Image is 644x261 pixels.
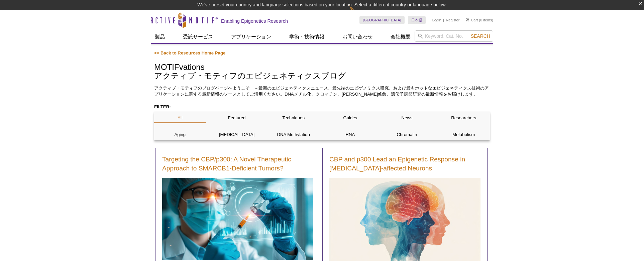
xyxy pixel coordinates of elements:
a: Login [432,18,441,22]
p: Techniques [267,115,319,121]
a: 製品 [151,30,169,43]
h1: MOTIFvations アクティブ・モティフのエピジェネティクスブログ [154,63,490,81]
img: Brain [162,178,313,260]
a: 日本語 [408,16,426,24]
input: Keyword, Cat. No. [415,30,493,42]
img: Your Cart [466,18,469,21]
p: DNA Methylation [267,132,319,138]
li: | [443,16,444,24]
a: CBP and p300 Lead an Epigenetic Response in [MEDICAL_DATA]-affected Neurons [329,155,480,173]
a: [GEOGRAPHIC_DATA] [359,16,405,24]
p: Aging [154,132,206,138]
a: 受託サービス [179,30,217,43]
a: Register [446,18,459,22]
span: Search [471,33,490,39]
a: アプリケーション [227,30,275,43]
img: Change Here [349,5,367,21]
p: RNA [324,132,376,138]
p: Guides [324,115,376,121]
li: (0 items) [466,16,493,24]
a: 会社概要 [387,30,415,43]
button: Search [469,33,492,39]
p: [MEDICAL_DATA] [211,132,263,138]
a: Cart [466,18,478,22]
p: Metabolism [438,132,490,138]
a: << Back to Resources Home Page [154,50,225,55]
a: お問い合わせ [338,30,377,43]
p: アクティブ・モティフのブログページへようこそ －最新のエピジェネティクスニュース、最先端のエピゲノミクス研究、および最もホットなエピジェネティクス技術のアプリケーションに関する最新情報のソースと... [154,85,490,97]
h2: Enabling Epigenetics Research [221,18,288,24]
p: Chromatin [381,132,433,138]
a: 学術・技術情報 [285,30,328,43]
p: Researchers [438,115,490,121]
p: All [154,115,206,121]
p: Featured [211,115,263,121]
p: News [381,115,433,121]
a: Targeting the CBP/p300: A Novel Therapeutic Approach to SMARCB1-Deficient Tumors? [162,155,313,173]
strong: FILTER: [154,104,171,109]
